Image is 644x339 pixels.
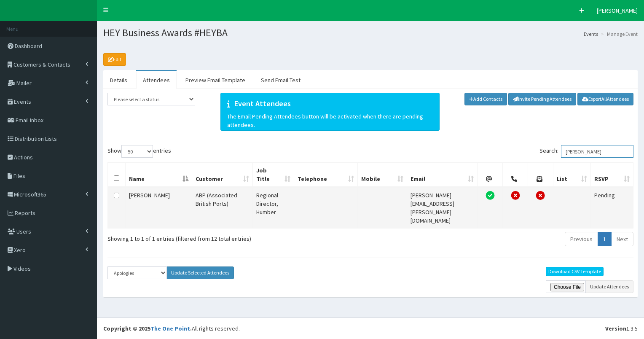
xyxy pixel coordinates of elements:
a: Add Contacts [464,93,507,105]
a: 1 [598,232,612,246]
th: Job Title: activate to sort column ascending [253,163,294,187]
th: Post Permission [528,163,553,187]
td: [PERSON_NAME][EMAIL_ADDRESS][PERSON_NAME][DOMAIN_NAME] [407,187,478,228]
a: Events [584,30,598,38]
select: Showentries [121,145,153,158]
b: Version [605,325,626,332]
label: Search: [539,145,633,158]
td: [PERSON_NAME] [126,187,192,228]
span: Distribution Lists [15,135,57,143]
span: Files [13,172,25,180]
input: Search: [561,145,633,158]
th: Customer: activate to sort column ascending [192,163,253,187]
h1: HEY Business Awards #HEYBA [103,27,638,38]
span: Users [16,228,31,235]
button: Update Attendees [585,280,633,293]
span: Dashboard [15,42,42,50]
span: Events [14,98,31,105]
a: Send Email Test [254,71,307,89]
span: Customers & Contacts [13,61,70,68]
span: All [601,96,607,102]
h4: Event Attendees [227,100,433,108]
li: Manage Event [599,30,638,38]
td: ABP (Associated British Ports) [192,187,253,228]
a: Attendees [136,71,177,89]
a: Invite Pending Attendees [508,93,576,105]
span: Videos [13,265,31,272]
div: The Email Pending Attendees button will be activated when there are pending attendees. [220,93,440,131]
span: Mailer [16,79,32,87]
footer: All rights reserved. [97,317,644,339]
a: ExportAllAttendees [577,93,633,105]
select: Select Status [107,266,167,279]
span: Xero [14,246,26,254]
a: Download CSV Template [546,267,604,276]
a: Details [103,71,134,89]
th: Email: activate to sort column ascending [407,163,478,187]
th: Telephone Permission [503,163,528,187]
select: status [107,93,195,105]
th: Mobile: activate to sort column ascending [358,163,407,187]
button: Update Selected Attendees [166,266,234,279]
span: Actions [14,153,33,161]
a: Next [611,232,633,246]
th: Email Permission [478,163,503,187]
input: Select All [114,175,119,181]
th: Name: activate to sort column descending [126,163,192,187]
span: [PERSON_NAME] [597,7,638,14]
a: Previous [565,232,598,246]
span: Reports [15,209,35,217]
label: Show entries [107,145,171,158]
td: Pending [591,187,633,228]
strong: Copyright © 2025 . [103,325,192,332]
td: Regional Director, Humber [253,187,294,228]
th: RSVP: activate to sort column ascending [591,163,633,187]
div: Showing 1 to 1 of 1 entries (filtered from 12 total entries) [107,231,320,243]
a: The One Point [150,325,190,332]
span: Microsoft365 [14,191,46,198]
th: Telephone: activate to sort column ascending [294,163,358,187]
th: List: activate to sort column ascending [553,163,591,187]
a: Edit [103,53,126,66]
span: Email Inbox [16,116,43,124]
div: 1.3.5 [605,324,638,333]
a: Preview Email Template [179,71,252,89]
